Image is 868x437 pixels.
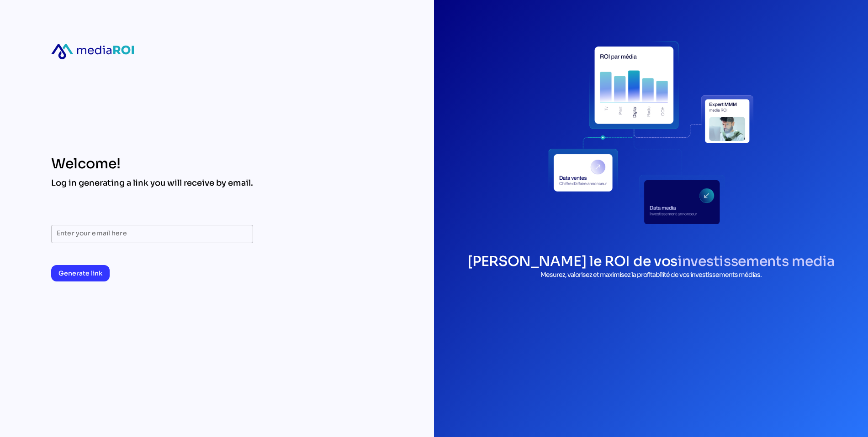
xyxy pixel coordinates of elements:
[51,265,110,281] button: Generate link
[51,156,253,172] div: Welcome!
[57,225,248,243] input: Enter your email here
[58,268,102,279] span: Generate link
[467,270,835,280] p: Mesurez, valorisez et maximisez la profitabilité de vos investissements médias.
[51,177,253,188] div: Log in generating a link you will receive by email.
[548,29,754,234] div: login
[677,253,835,270] span: investissements media
[467,253,835,270] h1: [PERSON_NAME] le ROI de vos
[51,44,134,59] div: mediaroi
